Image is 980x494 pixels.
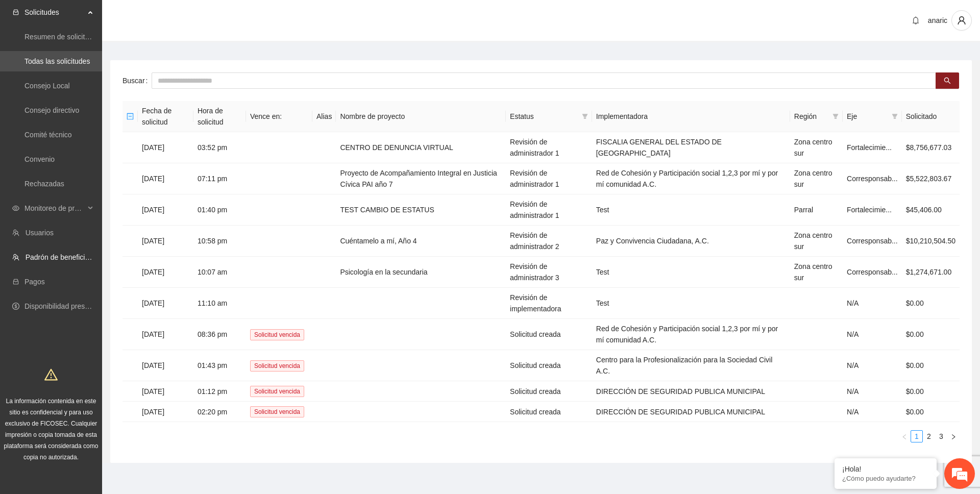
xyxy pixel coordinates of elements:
td: [DATE] [138,381,193,402]
li: 2 [923,430,935,442]
button: left [898,430,911,442]
span: Corresponsab... [847,268,898,276]
a: Disponibilidad presupuestal [24,302,112,310]
span: Solicitudes [24,2,85,22]
td: Revisión de administrador 2 [506,226,592,257]
a: Consejo directivo [24,106,79,114]
li: 1 [911,430,923,442]
td: 01:43 pm [193,350,246,381]
span: filter [580,109,590,124]
td: 01:12 pm [193,381,246,402]
td: CENTRO DE DENUNCIA VIRTUAL [336,132,506,163]
span: La información contenida en este sitio es confidencial y para uso exclusivo de FICOSEC. Cualquier... [4,398,99,461]
li: Previous Page [898,430,911,442]
span: Solicitud vencida [250,360,304,372]
a: Rechazadas [24,180,64,188]
td: Zona centro sur [790,257,843,288]
td: Proyecto de Acompañamiento Integral en Justicia Cívica PAI año 7 [336,163,506,194]
a: Convenio [24,155,55,163]
a: 2 [923,431,935,442]
span: Región [794,111,828,122]
td: 03:52 pm [193,132,246,163]
th: Nombre de proyecto [336,101,506,132]
span: anaric [928,16,947,24]
td: Cuéntamelo a mí, Año 4 [336,226,506,257]
button: right [947,430,960,442]
td: Zona centro sur [790,132,843,163]
td: Psicología en la secundaria [336,257,506,288]
td: 01:40 pm [193,194,246,226]
span: Estatus [510,111,578,122]
td: N/A [843,319,902,350]
td: Solicitud creada [506,319,592,350]
td: TEST CAMBIO DE ESTATUS [336,194,506,226]
span: filter [582,113,588,119]
td: 02:20 pm [193,402,246,422]
td: Revisión de administrador 1 [506,132,592,163]
span: filter [830,109,841,124]
span: Fortalecimie... [847,143,892,152]
li: 3 [935,430,947,442]
td: $0.00 [902,381,960,402]
span: filter [832,113,839,119]
td: Revisión de administrador 1 [506,194,592,226]
td: Revisión de implementadora [506,288,592,319]
td: 10:07 am [193,257,246,288]
a: Usuarios [26,229,54,237]
td: [DATE] [138,288,193,319]
td: N/A [843,288,902,319]
td: $10,210,504.50 [902,226,960,257]
td: $0.00 [902,402,960,422]
span: Solicitud vencida [250,386,304,397]
td: 10:58 pm [193,226,246,257]
th: Alias [312,101,336,132]
a: Todas las solicitudes [24,57,90,65]
th: Fecha de solicitud [138,101,193,132]
div: ¡Hola! [842,465,929,473]
td: DIRECCIÓN DE SEGURIDAD PUBLICA MUNICIPAL [592,402,790,422]
td: Parral [790,194,843,226]
a: Comité técnico [24,131,72,139]
span: filter [890,109,900,124]
td: Paz y Convivencia Ciudadana, A.C. [592,226,790,257]
li: Next Page [947,430,960,442]
td: Revisión de administrador 1 [506,163,592,194]
th: Vence en: [246,101,312,132]
td: Test [592,257,790,288]
td: Red de Cohesión y Participación social 1,2,3 por mí y por mí comunidad A.C. [592,319,790,350]
a: 3 [936,431,947,442]
td: $5,522,803.67 [902,163,960,194]
td: N/A [843,350,902,381]
a: Pagos [24,278,45,286]
span: inbox [12,9,19,16]
td: Revisión de administrador 3 [506,257,592,288]
td: 11:10 am [193,288,246,319]
td: Test [592,194,790,226]
a: Padrón de beneficiarios [26,253,101,261]
td: $0.00 [902,288,960,319]
span: Monitoreo de proyectos [24,198,85,218]
td: FISCALIA GENERAL DEL ESTADO DE [GEOGRAPHIC_DATA] [592,132,790,163]
td: [DATE] [138,226,193,257]
td: $1,274,671.00 [902,257,960,288]
a: Consejo Local [24,82,70,90]
td: 07:11 pm [193,163,246,194]
td: $8,756,677.03 [902,132,960,163]
td: Solicitud creada [506,350,592,381]
button: search [936,72,959,89]
td: [DATE] [138,132,193,163]
span: Eje [847,111,888,122]
td: Centro para la Profesionalización para la Sociedad Civil A.C. [592,350,790,381]
td: $0.00 [902,350,960,381]
span: search [944,77,951,85]
span: user [952,16,971,25]
td: N/A [843,381,902,402]
th: Solicitado [902,101,960,132]
td: $0.00 [902,319,960,350]
td: [DATE] [138,402,193,422]
td: [DATE] [138,163,193,194]
span: minus-square [127,113,134,120]
button: bell [908,12,924,29]
span: eye [12,205,19,212]
td: Zona centro sur [790,163,843,194]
